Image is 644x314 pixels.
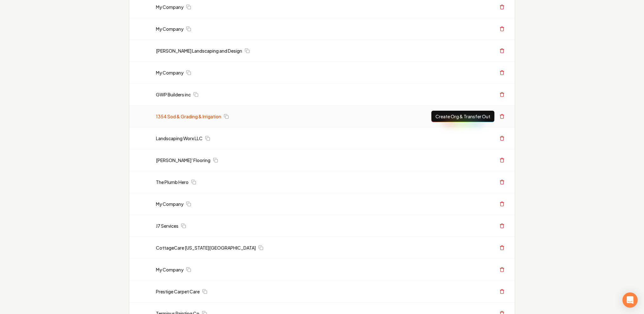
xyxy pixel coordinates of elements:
[156,113,221,120] a: 1354 Sod & Grading & Irrigation
[156,135,203,141] a: Landscaping Worx LLC
[156,266,184,273] a: My Company
[156,223,178,229] a: J7 Services
[156,48,242,54] a: [PERSON_NAME] Landscaping and Design
[156,179,189,185] a: The Plumb Hero
[156,26,184,32] a: My Company
[156,245,256,251] a: CottageCare [US_STATE][GEOGRAPHIC_DATA]
[156,69,184,76] a: My Company
[156,91,191,98] a: GWP Builders inc
[156,288,200,295] a: Prestige Carpet Care
[156,157,210,163] a: [PERSON_NAME]' Flooring
[622,292,638,308] div: Open Intercom Messenger
[156,201,184,207] a: My Company
[431,111,494,122] button: Create Org & Transfer Out
[156,4,184,10] a: My Company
